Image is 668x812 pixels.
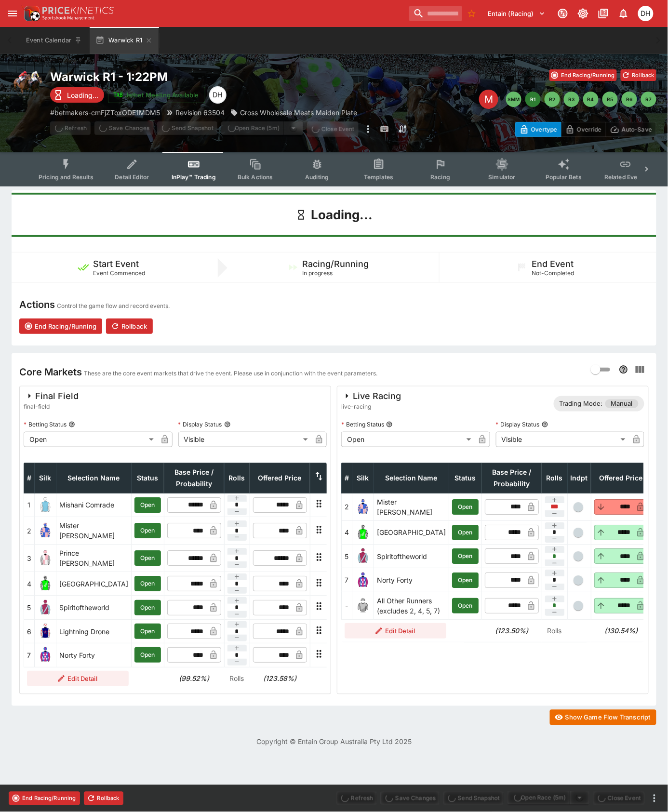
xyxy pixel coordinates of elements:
[56,463,132,493] th: Selection Name
[224,421,231,428] button: Display Status
[595,5,612,22] button: Documentation
[561,122,606,137] button: Override
[355,525,371,540] img: runner 4
[38,550,53,566] img: runner 3
[56,493,132,517] td: Mishani Comrade
[355,572,371,588] img: runner 7
[550,710,656,725] button: Show Game Flow Transcript
[134,576,161,591] button: Open
[20,27,88,54] button: Event Calendar
[90,27,159,54] button: Warwick R1
[35,463,56,493] th: Silk
[57,301,170,311] p: Control the game flow and record events.
[240,107,357,118] p: Gross Wholesale Meats Maiden Plate
[386,421,393,428] button: Betting Status
[39,173,94,181] span: Pricing and Results
[24,572,35,596] td: 4
[542,463,567,493] th: Rolls
[506,92,521,107] button: SMM
[506,92,656,107] nav: pagination navigation
[374,520,449,544] td: [GEOGRAPHIC_DATA]
[113,90,123,100] img: jetbet-logo.svg
[342,592,352,619] td: -
[409,6,462,21] input: search
[345,623,446,639] button: Edit Detail
[532,269,574,277] span: Not-Completed
[303,269,333,277] span: In progress
[24,619,35,643] td: 6
[56,596,132,619] td: Spiritoftheworld
[38,523,53,538] img: runner 2
[484,626,539,636] h6: (123.50%)
[12,69,42,100] img: horse_racing.png
[50,107,160,118] p: Copy To Clipboard
[452,525,479,540] button: Open
[132,463,164,493] th: Status
[24,493,35,517] td: 1
[108,87,205,103] button: Jetbet Meeting Available
[19,366,82,378] h4: Core Markets
[175,107,225,118] p: Revision 63504
[374,493,449,520] td: Mister [PERSON_NAME]
[489,173,516,181] span: Simulator
[303,258,369,269] h5: Racing/Running
[591,463,651,493] th: Offered Price
[209,86,227,104] div: Dan Hooper
[134,600,161,615] button: Open
[545,626,564,636] p: Rolls
[352,463,374,493] th: Silk
[67,90,98,100] p: Loading...
[479,90,498,109] div: Edit Meeting
[374,568,449,592] td: Norty Forty
[577,124,601,134] p: Override
[172,173,216,181] span: InPlay™ Trading
[362,121,374,137] button: more
[604,173,646,181] span: Related Events
[364,173,393,181] span: Templates
[31,152,637,186] div: Event type filters
[115,173,149,181] span: Detail Editor
[374,545,449,568] td: Spiritoftheworld
[496,420,540,428] p: Display Status
[554,5,572,22] button: Connected to PK
[134,523,161,538] button: Open
[24,402,79,412] span: final-field
[602,92,618,107] button: R5
[341,390,401,402] div: Live Racing
[341,420,384,428] p: Betting Status
[24,463,35,493] th: #
[238,173,273,181] span: Bulk Actions
[68,421,75,428] button: Betting Status
[38,600,53,615] img: runner 5
[615,5,632,22] button: Notifications
[621,69,656,81] button: Rollback
[342,520,352,544] td: 4
[574,5,592,22] button: Toggle light/dark mode
[50,69,404,84] h2: Copy To Clipboard
[24,643,35,667] td: 7
[583,92,599,107] button: R4
[355,598,371,613] img: blank-silk.png
[230,107,357,118] div: Gross Wholesale Meats Maiden Plate
[594,626,648,636] h6: (130.54%)
[250,463,310,493] th: Offered Price
[134,624,161,639] button: Open
[606,122,656,137] button: Auto-Save
[24,596,35,619] td: 5
[452,548,479,564] button: Open
[374,592,449,619] td: All Other Runners (excludes 2, 4, 5, 7)
[134,550,161,566] button: Open
[38,497,53,513] img: runner 1
[508,791,589,805] div: split button
[355,548,371,564] img: runner 5
[134,647,161,663] button: Open
[27,671,129,686] button: Edit Detail
[224,463,250,493] th: Rolls
[515,122,656,137] div: Start From
[134,497,161,513] button: Open
[342,493,352,520] td: 2
[496,432,629,447] div: Visible
[545,92,560,107] button: R2
[56,517,132,545] td: Mister [PERSON_NAME]
[622,92,637,107] button: R6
